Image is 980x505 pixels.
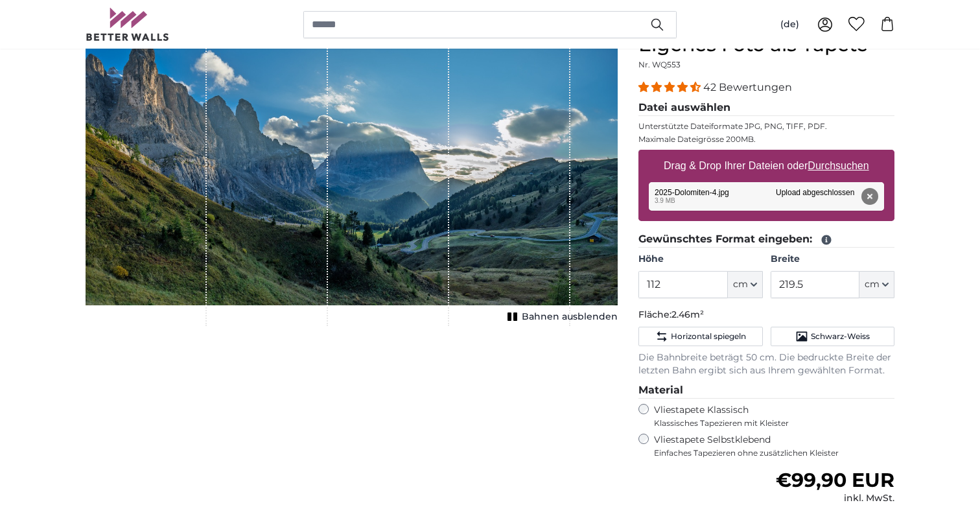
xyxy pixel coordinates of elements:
legend: Material [638,382,894,399]
p: Fläche: [638,309,894,322]
u: Durchsuchen [808,160,869,171]
span: Einfaches Tapezieren ohne zusätzlichen Kleister [654,448,894,458]
span: Nr. WQ553 [638,60,681,69]
button: cm [728,271,763,298]
span: Klassisches Tapezieren mit Kleister [654,418,883,429]
button: Schwarz-Weiss [771,327,894,346]
div: inkl. MwSt. [776,492,894,505]
button: (de) [770,13,810,36]
span: Horizontal spiegeln [671,331,746,342]
span: Schwarz-Weiss [811,331,870,342]
p: Die Bahnbreite beträgt 50 cm. Die bedruckte Breite der letzten Bahn ergibt sich aus Ihrem gewählt... [638,351,894,377]
button: cm [859,271,894,298]
div: 1 of 1 [86,33,618,326]
legend: Gewünschtes Format eingeben: [638,231,894,248]
label: Vliestapete Selbstklebend [654,434,894,458]
span: 42 Bewertungen [703,81,792,93]
img: Betterwalls [86,8,170,41]
span: cm [733,278,748,291]
label: Breite [771,253,894,266]
label: Höhe [638,253,762,266]
label: Vliestapete Klassisch [654,404,883,429]
p: Unterstützte Dateiformate JPG, PNG, TIFF, PDF. [638,121,894,132]
span: €99,90 EUR [776,468,894,492]
span: cm [865,278,880,291]
p: Maximale Dateigrösse 200MB. [638,134,894,145]
span: 4.38 stars [638,81,703,93]
label: Drag & Drop Ihrer Dateien oder [659,153,874,179]
legend: Datei auswählen [638,100,894,116]
span: 2.46m² [671,309,704,320]
button: Horizontal spiegeln [638,327,762,346]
